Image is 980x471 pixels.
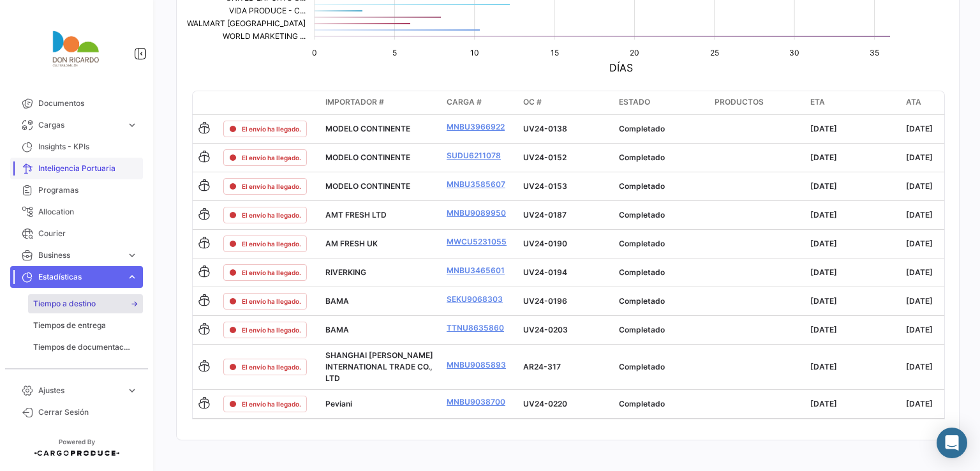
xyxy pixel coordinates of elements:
[523,267,609,278] p: UV24-0194
[242,362,301,372] span: El envío ha llegado.
[38,119,121,131] span: Cargas
[810,181,896,192] div: [DATE]
[619,325,665,334] span: Completado
[609,61,633,74] text: DÍAS
[447,207,513,219] a: MNBU9089950
[619,267,665,277] span: Completado
[242,124,301,134] span: El envío ha llegado.
[325,153,410,162] span: MODELO CONTINENTE
[242,153,301,163] span: El envío ha llegado.
[523,152,609,163] p: UV24-0152
[223,31,306,41] text: WORLD MARKETING ...
[447,294,513,305] a: SEKU9068303
[442,91,518,114] datatable-header-cell: Carga #
[315,4,510,5] path: VIDA PRODUCE 12,217
[447,396,513,408] a: MNBU9038700
[523,123,609,135] p: UV24-0138
[33,298,96,310] span: Tiempo a destino
[126,385,138,396] span: expand_more
[28,316,143,335] a: Tiempos de entrega
[38,206,138,218] span: Allocation
[325,399,352,408] span: Peviani
[38,141,138,153] span: Insights - KPIs
[870,48,879,57] text: 35
[126,119,138,131] span: expand_more
[447,121,513,133] a: MNBU3966922
[447,150,513,161] a: SUDU6211078
[242,210,301,220] span: El envío ha llegado.
[38,250,121,261] span: Business
[38,271,121,283] span: Estadísticas
[28,294,143,313] a: Tiempo a destino
[10,93,143,114] a: Documentos
[187,19,306,28] text: WALMART [GEOGRAPHIC_DATA]
[325,325,349,334] span: BAMA
[619,296,665,306] span: Completado
[229,6,306,15] text: VIDA PRODUCE - C...
[33,320,106,331] span: Tiempos de entrega
[447,96,482,108] span: Carga #
[45,15,108,79] img: agricola.png
[325,296,349,306] span: BAMA
[242,399,301,409] span: El envío ha llegado.
[10,136,143,158] a: Insights - KPIs
[551,48,559,57] text: 15
[523,361,609,373] p: AR24-317
[126,271,138,283] span: expand_more
[312,48,317,57] text: 0
[10,201,143,223] a: Allocation
[523,398,609,410] p: UV24-0220
[38,98,138,109] span: Documentos
[810,96,825,108] span: ETA
[715,96,764,108] span: Productos
[523,295,609,307] p: UV24-0196
[630,48,639,57] text: 20
[619,124,665,133] span: Completado
[810,361,896,373] div: [DATE]
[325,96,384,108] span: Importador #
[320,91,442,114] datatable-header-cell: Importador #
[315,17,441,18] path: WALMART MEXICO 7,938
[523,209,609,221] p: UV24-0187
[325,239,378,248] span: AM FRESH UK
[315,29,480,31] path: WONDERFUL CITRUS 10,333
[810,238,896,250] div: [DATE]
[810,123,896,135] div: [DATE]
[710,48,719,57] text: 25
[523,96,542,108] span: OC #
[28,338,143,357] a: Tiempos de documentación
[789,48,799,57] text: 30
[38,228,138,239] span: Courier
[10,158,143,179] a: Inteligencia Portuaria
[937,428,967,458] div: Abrir Intercom Messenger
[447,236,513,248] a: MWCU5231055
[325,267,366,277] span: RIVERKING
[447,179,513,190] a: MNBU3585607
[38,184,138,196] span: Programas
[33,341,130,353] span: Tiempos de documentación
[619,96,650,108] span: Estado
[523,324,609,336] p: UV24-0203
[614,91,709,114] datatable-header-cell: Estado
[242,296,301,306] span: El envío ha llegado.
[810,152,896,163] div: [DATE]
[906,96,921,108] span: ATA
[447,359,513,371] a: MNBU9085893
[325,350,433,383] span: SHANGHAI HUI ZHAN INTERNATIONAL TRADE CO., LTD
[38,385,121,396] span: Ajustes
[709,91,805,114] datatable-header-cell: Productos
[242,267,301,278] span: El envío ha llegado.
[523,238,609,250] p: UV24-0190
[325,181,410,191] span: MODELO CONTINENTE
[619,362,665,371] span: Completado
[315,36,890,37] path: WORLD MARKETING INC 36
[325,210,387,220] span: AMT FRESH LTD
[523,181,609,192] p: UV24-0153
[810,324,896,336] div: [DATE]
[10,179,143,201] a: Programas
[518,91,614,114] datatable-header-cell: OC #
[619,399,665,408] span: Completado
[325,124,410,133] span: MODELO CONTINENTE
[315,23,410,24] path: WALMART USA 6
[242,239,301,249] span: El envío ha llegado.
